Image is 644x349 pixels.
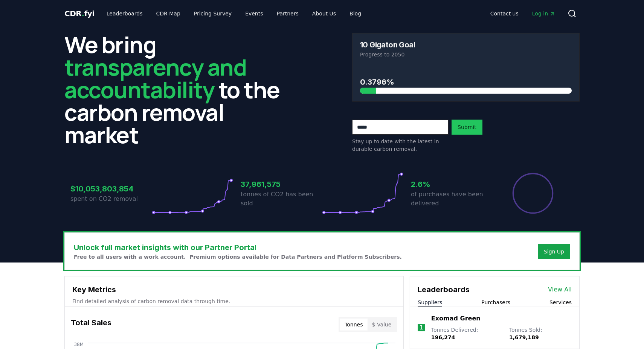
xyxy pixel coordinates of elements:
button: Tonnes [340,319,367,331]
a: About Us [306,7,342,20]
h2: We bring to the carbon removal market [64,33,292,146]
p: spent on CO2 removal [70,194,152,203]
p: Free to all users with a work account. Premium options available for Data Partners and Platform S... [74,253,402,261]
p: tonnes of CO2 has been sold [241,190,322,208]
tspan: 38M [74,342,84,347]
h3: 2.6% [411,179,492,190]
div: Percentage of sales delivered [512,172,554,214]
span: 196,274 [431,334,455,340]
p: Progress to 2050 [360,51,572,58]
a: Pricing Survey [188,7,238,20]
h3: Leaderboards [418,284,470,295]
a: Events [239,7,269,20]
button: Purchasers [481,299,510,306]
span: . [82,9,84,18]
a: Exomad Green [431,314,481,323]
a: Log in [526,7,562,20]
a: Partners [271,7,305,20]
button: Submit [452,120,482,135]
h3: Key Metrics [72,284,396,295]
a: CDR.fyi [64,8,95,19]
button: Services [549,299,572,306]
button: $ Value [368,319,396,331]
span: Log in [532,10,555,17]
h3: $10,053,803,854 [70,183,152,194]
a: Leaderboards [101,7,149,20]
p: Find detailed analysis of carbon removal data through time. [72,297,396,305]
a: Contact us [484,7,525,20]
p: Stay up to date with the latest in durable carbon removal. [352,138,449,153]
h3: 37,961,575 [241,179,322,190]
a: Sign Up [544,248,564,255]
p: Tonnes Delivered : [431,326,502,341]
p: 1 [420,323,423,332]
h3: 10 Gigaton Goal [360,41,415,49]
h3: 0.3796% [360,76,572,88]
h3: Total Sales [71,317,111,332]
h3: Unlock full market insights with our Partner Portal [74,242,402,253]
a: CDR Map [150,7,186,20]
span: transparency and accountability [64,52,246,105]
a: View All [548,285,572,294]
button: Suppliers [418,299,442,306]
p: Tonnes Sold : [509,326,572,341]
span: CDR fyi [64,9,95,18]
span: 1,679,189 [509,334,539,340]
button: Sign Up [538,244,570,259]
p: of purchases have been delivered [411,190,492,208]
nav: Main [101,7,367,20]
a: Blog [343,7,367,20]
nav: Main [484,7,562,20]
